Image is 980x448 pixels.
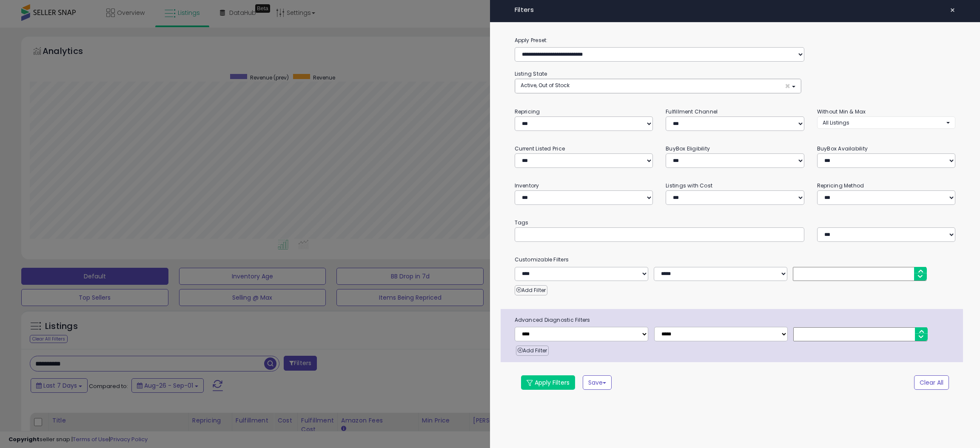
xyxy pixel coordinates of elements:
small: Current Listed Price [515,145,565,152]
span: All Listings [823,119,849,126]
button: Save [583,375,612,390]
small: Tags [508,218,962,227]
small: BuyBox Eligibility [666,145,710,152]
small: Inventory [515,182,539,189]
small: Listing State [515,70,547,77]
span: Advanced Diagnostic Filters [508,315,963,325]
small: Repricing Method [817,182,864,189]
button: Add Filter [516,346,549,356]
span: × [950,4,955,16]
h4: Filters [515,6,956,14]
span: Active, Out of Stock [521,82,570,89]
small: Repricing [515,108,540,115]
button: Apply Filters [521,375,575,390]
small: BuyBox Availability [817,145,868,152]
button: × [946,4,959,16]
button: Add Filter [515,285,547,295]
label: Apply Preset: [508,36,962,45]
small: Listings with Cost [666,182,712,189]
span: × [785,82,790,91]
small: Customizable Filters [508,255,962,264]
button: Clear All [914,375,949,390]
small: Fulfillment Channel [666,108,718,115]
small: Without Min & Max [817,108,866,115]
button: Active, Out of Stock × [515,79,801,93]
button: All Listings [817,116,956,129]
